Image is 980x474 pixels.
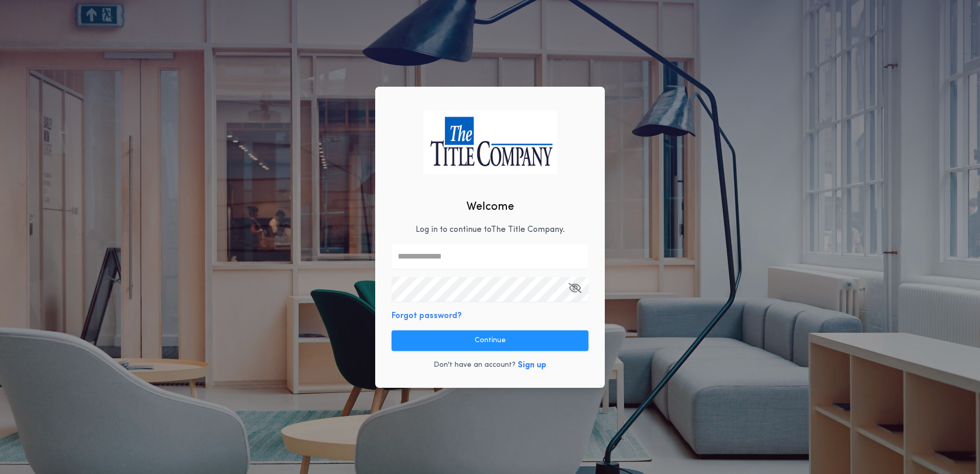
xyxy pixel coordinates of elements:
button: Continue [392,330,588,351]
button: Forgot password? [392,310,462,322]
p: Log in to continue to The Title Company . [416,224,565,236]
img: logo [423,111,557,174]
h2: Welcome [466,199,514,215]
p: Don't have an account? [434,360,516,370]
button: Sign up [518,359,546,371]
